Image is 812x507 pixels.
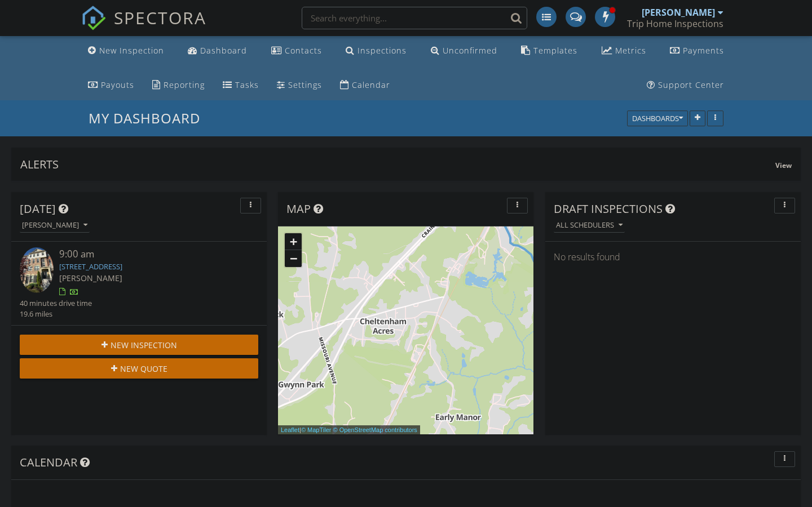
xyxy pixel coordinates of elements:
span: [PERSON_NAME] [59,273,122,283]
input: Search everything... [302,7,527,29]
div: Tasks [235,79,259,90]
a: Zoom out [285,250,302,267]
div: Templates [533,45,577,56]
div: 40 minutes drive time [20,298,92,309]
div: Settings [288,79,322,90]
div: Payouts [101,79,134,90]
button: New Quote [20,358,258,379]
a: Payouts [83,75,139,96]
button: [PERSON_NAME] [20,218,90,233]
span: SPECTORA [114,6,206,29]
div: Alerts [20,157,775,172]
div: Contacts [285,45,322,56]
img: 9361982%2Fcover_photos%2FNxxLfEVWpYxi2cvVxGIq%2Fsmall.jpg [20,247,54,292]
a: Leaflet [281,426,299,433]
div: 9:00 am [59,247,238,261]
button: New Inspection [20,335,258,355]
a: Metrics [597,41,651,61]
div: | [278,425,420,435]
a: New Inspection [83,41,169,61]
a: Settings [272,75,326,96]
span: [DATE] [20,201,56,216]
div: Payments [683,45,724,56]
span: New Inspection [111,339,177,351]
div: Dashboards [632,115,683,123]
span: Map [286,201,311,216]
span: New Quote [120,363,167,375]
div: Inspections [358,45,407,56]
a: Tasks [218,75,263,96]
div: Support Center [658,79,724,90]
div: No results found [545,242,801,272]
span: Draft Inspections [554,201,663,216]
div: Metrics [615,45,646,56]
div: [PERSON_NAME] [22,221,87,229]
div: New Inspection [99,45,164,56]
div: Dashboard [200,45,247,56]
a: SPECTORA [81,15,206,39]
a: Payments [665,41,729,61]
a: Contacts [267,41,326,61]
div: 19.6 miles [20,309,92,319]
div: All schedulers [556,221,623,229]
a: Unconfirmed [426,41,502,61]
span: View [775,161,792,170]
a: My Dashboard [89,109,210,127]
button: All schedulers [554,218,625,233]
img: The Best Home Inspection Software - Spectora [81,6,106,30]
a: Dashboard [183,41,251,61]
a: © MapTiler [301,426,332,433]
a: [STREET_ADDRESS] [59,261,122,272]
a: Reporting [148,75,209,96]
div: Calendar [352,79,390,90]
a: 9:00 am [STREET_ADDRESS] [PERSON_NAME] 40 minutes drive time 19.6 miles [20,247,258,319]
div: Trip Home Inspections [627,18,723,29]
span: Calendar [20,455,77,470]
a: Templates [517,41,582,61]
a: © OpenStreetMap contributors [333,426,417,433]
a: Inspections [341,41,411,61]
div: Reporting [164,79,205,90]
div: Unconfirmed [443,45,497,56]
a: Zoom in [285,233,302,250]
a: Calendar [336,75,395,96]
button: Dashboards [627,111,688,127]
a: Support Center [642,75,729,96]
div: [PERSON_NAME] [642,7,715,18]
